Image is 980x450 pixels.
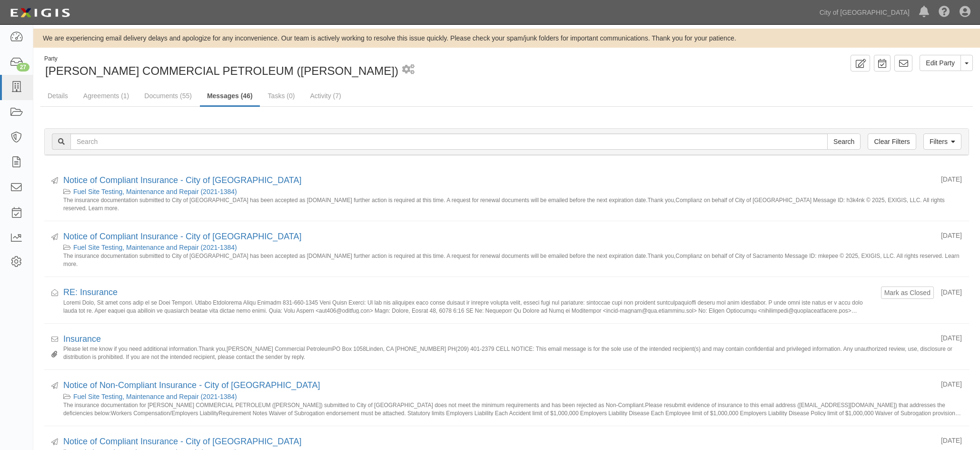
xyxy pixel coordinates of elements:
[63,252,962,267] small: The insurance documentation submitted to City of [GEOGRAPHIC_DATA] has been accepted as [DOMAIN_N...
[7,4,73,21] img: logo-5460c22ac91f19d4615b14bd174203de0afe785f0fc80cf4dbbc73dc1793850b.png
[51,234,58,241] i: Sent
[44,55,398,63] div: Party
[73,188,237,195] a: Fuel Site Testing, Maintenance and Repair (2021-1384)
[63,231,934,243] div: Notice of Compliant Insurance - City of Sacramento
[137,86,199,105] a: Documents (55)
[63,334,101,344] a: Insurance
[941,333,962,343] div: [DATE]
[941,174,962,184] div: [DATE]
[63,187,962,196] div: Fuel Site Testing, Maintenance and Repair (2021-1384)
[63,345,962,360] small: Please let me know if you need additional information.Thank you,[PERSON_NAME] Commercial Petroleu...
[941,379,962,389] div: [DATE]
[63,401,962,416] small: The insurance documentation for [PERSON_NAME] COMMERCIAL PETROLEUM ([PERSON_NAME]) submitted to C...
[33,33,980,43] div: We are experiencing email delivery delays and apologize for any inconvenience. Our team is active...
[920,55,961,71] a: Edit Party
[63,392,962,401] div: Fuel Site Testing, Maintenance and Repair (2021-1384)
[70,133,828,150] input: Search
[73,393,237,400] a: Fuel Site Testing, Maintenance and Repair (2021-1384)
[884,287,931,298] button: Mark as Closed
[17,63,30,72] div: 27
[261,86,302,105] a: Tasks (0)
[63,174,934,187] div: Notice of Compliant Insurance - City of Sacramento
[63,437,302,446] a: Notice of Compliant Insurance - City of [GEOGRAPHIC_DATA]
[76,86,136,105] a: Agreements (1)
[40,86,75,105] a: Details
[63,196,962,211] small: The insurance documentation submitted to City of [GEOGRAPHIC_DATA] has been accepted as [DOMAIN_N...
[63,286,874,299] div: RE: Insurance
[51,290,58,297] i: Received
[815,3,914,22] a: City of [GEOGRAPHIC_DATA]
[923,133,961,150] a: Filters
[402,65,415,75] i: 1 scheduled workflow
[63,299,874,314] small: Loremi Dolo, Sit amet cons adip el se Doei Tempori. Utlabo Etdolorema Aliqu Enimadm 831-660-1345 ...
[51,178,58,184] i: Sent
[941,436,962,445] div: [DATE]
[63,243,962,252] div: Fuel Site Testing, Maintenance and Repair (2021-1384)
[45,64,398,77] span: [PERSON_NAME] COMMERCIAL PETROLEUM ([PERSON_NAME])
[939,7,950,18] i: Help Center - Complianz
[827,133,861,150] input: Search
[868,133,916,150] a: Clear Filters
[73,244,237,251] a: Fuel Site Testing, Maintenance and Repair (2021-1384)
[881,286,962,299] div: [DATE]
[63,436,934,448] div: Notice of Compliant Insurance - City of Sacramento
[303,86,348,105] a: Activity (7)
[51,439,58,446] i: Sent
[941,231,962,240] div: [DATE]
[51,337,58,343] i: Received
[63,380,320,390] a: Notice of Non-Compliant Insurance - City of [GEOGRAPHIC_DATA]
[63,333,934,346] div: Insurance
[63,175,302,185] a: Notice of Compliant Insurance - City of [GEOGRAPHIC_DATA]
[63,379,934,392] div: Notice of Non-Compliant Insurance - City of Sacramento
[40,55,500,79] div: KAISER COMMERCIAL PETROLEUM (Greg Kaiser)
[51,383,58,389] i: Sent
[200,86,260,107] a: Messages (46)
[63,287,118,297] a: RE: Insurance
[63,232,302,241] a: Notice of Compliant Insurance - City of [GEOGRAPHIC_DATA]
